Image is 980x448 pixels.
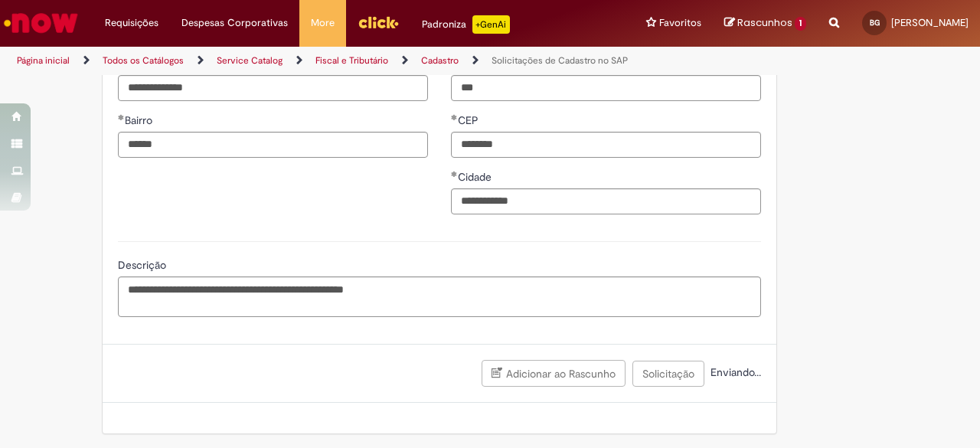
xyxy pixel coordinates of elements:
span: [PERSON_NAME] [891,16,969,29]
input: CEP [451,132,761,158]
span: Obrigatório Preenchido [451,171,458,177]
span: Descrição [118,258,169,272]
div: Padroniza [422,15,510,34]
span: Bairro [125,113,155,127]
a: Página inicial [17,54,70,67]
input: Bairro [118,132,428,158]
span: Obrigatório Preenchido [118,114,125,120]
span: More [311,15,335,31]
input: Cidade [451,188,761,214]
img: click_logo_yellow_360x200.png [358,11,399,34]
span: 1 [795,17,806,31]
input: Rua [118,75,428,101]
a: Rascunhos [724,16,806,31]
textarea: Descrição [118,276,761,317]
a: Cadastro [421,54,459,67]
span: Rascunhos [737,15,792,30]
img: ServiceNow [2,8,80,38]
span: Despesas Corporativas [181,15,288,31]
span: CEP [458,113,482,127]
p: +GenAi [472,15,510,34]
span: Cidade [458,170,495,184]
span: Requisições [105,15,158,31]
a: Solicitações de Cadastro no SAP [492,54,628,67]
a: Service Catalog [217,54,283,67]
span: Enviando... [707,365,761,379]
span: Favoritos [659,15,701,31]
a: Fiscal e Tributário [315,54,388,67]
a: Todos os Catálogos [103,54,184,67]
span: BG [870,18,880,28]
input: Número [451,75,761,101]
span: Obrigatório Preenchido [451,114,458,120]
ul: Trilhas de página [11,47,642,75]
